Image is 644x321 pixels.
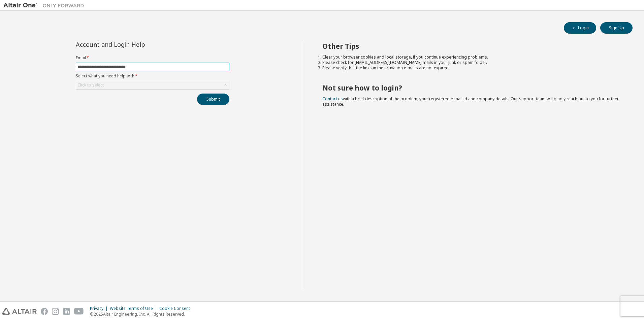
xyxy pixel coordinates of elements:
div: Website Terms of Use [110,306,159,311]
img: facebook.svg [41,308,48,315]
div: Privacy [90,306,110,311]
div: Cookie Consent [159,306,194,311]
img: youtube.svg [74,308,84,315]
div: Account and Login Help [76,42,199,47]
button: Submit [197,94,229,105]
div: Click to select [76,81,229,89]
div: Click to select [77,82,104,88]
label: Select what you need help with [76,73,229,79]
label: Email [76,55,229,61]
h2: Other Tips [322,42,621,50]
button: Sign Up [600,22,633,34]
img: linkedin.svg [63,308,70,315]
img: instagram.svg [52,308,59,315]
li: Clear your browser cookies and local storage, if you continue experiencing problems. [322,55,621,60]
h2: Not sure how to login? [322,83,621,92]
p: © 2025 Altair Engineering, Inc. All Rights Reserved. [90,311,194,317]
button: Login [564,22,596,34]
img: altair_logo.svg [2,308,37,315]
a: Contact us [322,96,343,102]
span: with a brief description of the problem, your registered e-mail id and company details. Our suppo... [322,96,619,107]
img: Altair One [3,2,88,9]
li: Please check for [EMAIL_ADDRESS][DOMAIN_NAME] mails in your junk or spam folder. [322,60,621,65]
li: Please verify that the links in the activation e-mails are not expired. [322,65,621,71]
